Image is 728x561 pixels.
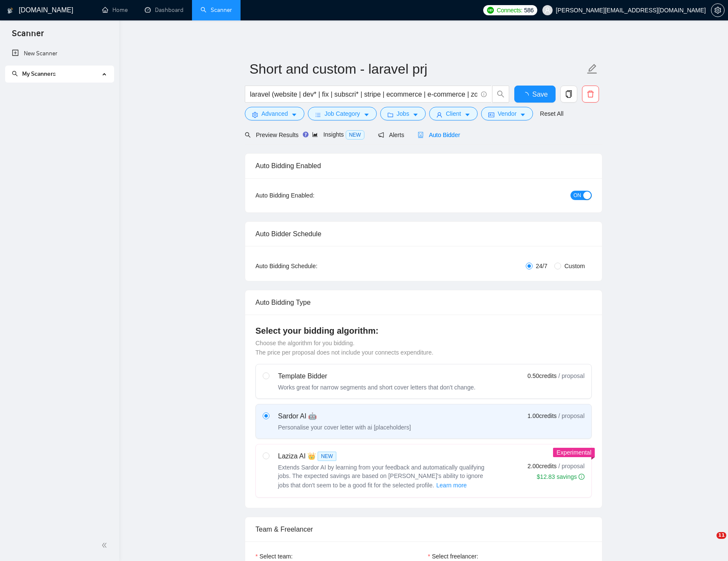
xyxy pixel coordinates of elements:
button: Laziza AI NEWExtends Sardor AI by learning from your feedback and automatically qualifying jobs. ... [436,480,467,490]
span: Scanner [5,27,51,45]
span: caret-down [464,112,470,118]
span: Connects: [497,6,522,15]
span: user [436,112,442,118]
span: notification [378,132,384,138]
span: bars [315,112,321,118]
div: $12.83 savings [537,472,585,481]
span: Extends Sardor AI by learning from your feedback and automatically qualifying jobs. The expected ... [278,464,484,489]
span: Vendor [498,109,516,118]
span: NEW [346,130,364,140]
span: caret-down [364,112,370,118]
span: Alerts [378,132,404,138]
div: Auto Bidding Enabled: [255,191,367,200]
input: Scanner name... [249,58,585,80]
label: Select freelancer: [428,552,478,561]
div: Template Bidder [278,371,476,381]
span: Save [532,89,547,100]
button: delete [582,86,599,103]
span: Job Category [324,109,360,118]
div: Auto Bidding Enabled [255,154,592,178]
button: userClientcaret-down [429,107,478,120]
span: search [12,71,18,77]
div: Personalise your cover letter with ai [placeholders] [278,423,411,432]
div: Auto Bidding Schedule: [255,261,367,271]
span: 24/7 [533,261,551,271]
span: loading [522,92,532,99]
iframe: Intercom notifications message [558,362,728,538]
span: setting [711,7,724,14]
button: copy [560,86,577,103]
div: Auto Bidder Schedule [255,222,592,246]
h4: Select your bidding algorithm: [255,325,592,337]
span: Insights [312,131,364,138]
span: folder [387,112,393,118]
span: search [493,90,509,98]
iframe: Intercom live chat [699,532,719,552]
span: 1.00 credits [527,411,556,421]
a: homeHome [102,6,128,14]
div: Tooltip anchor [302,131,310,138]
span: Learn more [436,481,467,490]
span: caret-down [413,112,418,118]
img: upwork-logo.png [487,7,494,14]
button: search [492,86,509,103]
div: Sardor AI 🤖 [278,411,411,421]
span: 👑 [307,451,316,461]
button: barsJob Categorycaret-down [308,107,376,120]
li: New Scanner [5,45,114,62]
span: Preview Results [245,132,298,138]
span: 2.00 credits [527,461,556,471]
button: folderJobscaret-down [380,107,426,120]
span: search [245,132,251,138]
span: NEW [318,452,336,461]
label: Select team: [255,552,292,561]
input: Search Freelance Jobs... [250,89,477,100]
div: Team & Freelancer [255,517,592,541]
span: Experimental [556,449,591,456]
span: user [545,7,550,13]
span: caret-down [291,112,297,118]
span: My Scanners [22,70,56,77]
span: Advanced [261,109,288,118]
span: robot [418,132,424,138]
span: idcard [488,112,494,118]
button: Save [514,86,556,103]
span: Client [446,109,461,118]
span: edit [587,63,598,74]
a: setting [711,7,725,14]
button: idcardVendorcaret-down [481,107,533,120]
a: searchScanner [201,6,232,14]
button: settingAdvancedcaret-down [245,107,304,120]
span: Auto Bidder [418,132,460,138]
div: Works great for narrow segments and short cover letters that don't change. [278,383,476,392]
span: copy [561,90,577,98]
span: setting [252,112,258,118]
a: New Scanner [12,45,107,62]
span: delete [582,90,599,98]
img: logo [7,4,13,17]
span: 586 [524,6,533,15]
span: My Scanners [12,70,56,77]
span: info-circle [481,92,487,97]
span: Choose the algorithm for you bidding. The price per proposal does not include your connects expen... [255,340,433,356]
span: area-chart [312,132,318,137]
span: 0.50 credits [527,371,556,381]
a: Reset All [540,109,563,118]
span: Custom [561,261,588,271]
a: dashboardDashboard [145,6,183,14]
div: Auto Bidding Type [255,290,592,315]
span: ON [573,191,581,200]
span: 11 [717,532,726,539]
span: Jobs [397,109,410,118]
div: Laziza AI [278,451,491,461]
button: setting [711,3,725,17]
span: double-left [101,541,110,550]
span: caret-down [520,112,526,118]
